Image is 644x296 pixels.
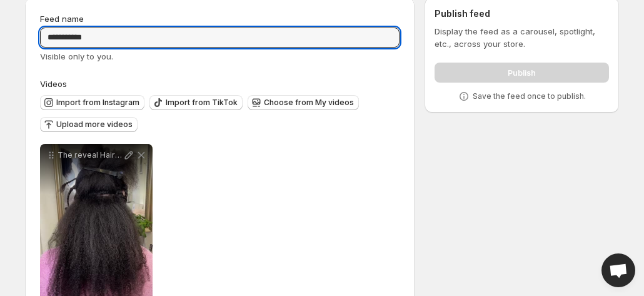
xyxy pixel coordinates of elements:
button: Upload more videos [40,117,138,132]
button: Import from TikTok [149,95,243,110]
span: Feed name [40,14,84,24]
button: Import from Instagram [40,95,144,110]
span: Import from Instagram [56,98,139,108]
p: Display the feed as a carousel, spotlight, etc., across your store. [435,25,609,50]
span: Visible only to you. [40,51,113,61]
span: Import from TikTok [166,98,238,108]
button: Choose from My videos [248,95,359,110]
span: Videos [40,79,67,89]
span: Upload more videos [56,120,133,130]
p: The reveal Hair and Service by us toallmyblackgirls toallmyblackgirls [58,150,123,160]
h2: Publish feed [435,8,609,20]
p: Save the feed once to publish. [473,91,586,101]
span: Choose from My videos [264,98,354,108]
a: Open chat [601,253,635,287]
